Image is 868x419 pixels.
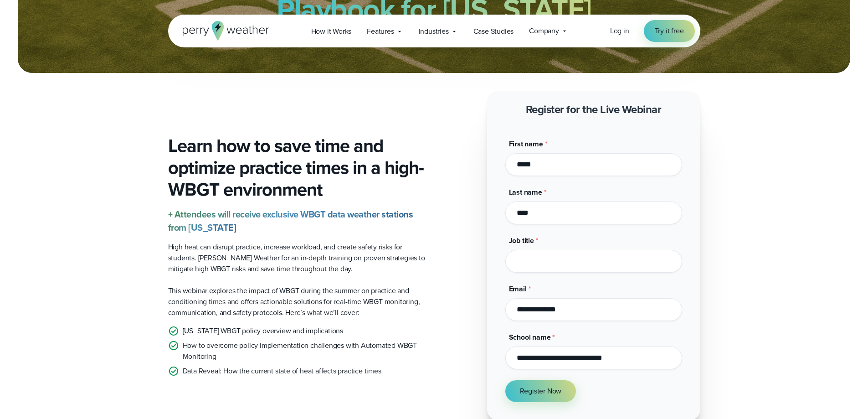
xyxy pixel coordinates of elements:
[509,139,543,149] span: First name
[183,340,427,362] p: How to overcome policy implementation challenges with Automated WBGT Monitoring
[509,187,542,197] span: Last name
[526,101,662,118] strong: Register for the Live Webinar
[655,26,684,36] span: Try it free
[168,242,427,274] p: High heat can disrupt practice, increase workload, and create safety risks for students. [PERSON_...
[644,20,695,42] a: Try it free
[419,26,449,37] span: Industries
[610,26,629,36] span: Log in
[509,284,527,294] span: Email
[303,22,360,41] a: How it Works
[367,26,394,37] span: Features
[168,285,427,318] p: This webinar explores the impact of WBGT during the summer on practice and conditioning times and...
[529,26,559,36] span: Company
[505,380,576,402] button: Register Now
[168,135,427,201] h3: Learn how to save time and optimize practice times in a high-WBGT environment
[520,386,562,397] span: Register Now
[466,22,522,41] a: Case Studies
[183,326,343,336] p: [US_STATE] WBGT policy overview and implications
[509,235,534,246] span: Job title
[610,26,629,36] a: Log in
[183,366,381,377] p: Data Reveal: How the current state of heat affects practice times
[473,26,514,37] span: Case Studies
[168,207,413,234] strong: + Attendees will receive exclusive WBGT data weather stations from [US_STATE]
[311,26,352,37] span: How it Works
[509,332,551,342] span: School name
